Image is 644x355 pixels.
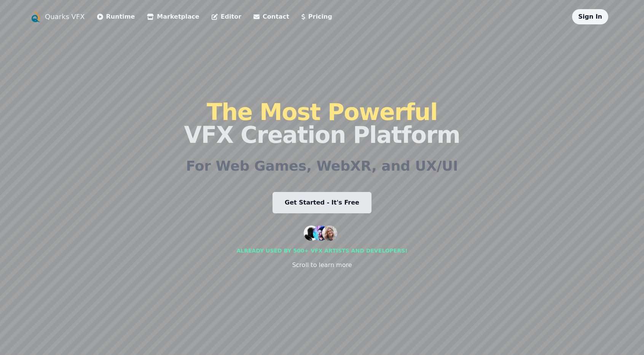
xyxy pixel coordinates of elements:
a: Get Started - It's Free [273,192,371,213]
a: Pricing [301,12,332,21]
h2: For Web Games, WebXR, and UX/UI [186,158,458,174]
img: customer 3 [322,225,337,241]
img: customer 1 [304,225,319,241]
a: Runtime [97,12,135,21]
a: Editor [212,12,241,21]
div: Already used by 500+ vfx artists and developers! [236,247,407,254]
span: The Most Powerful [207,99,437,125]
div: Scroll to learn more [292,261,352,270]
a: Sign In [578,13,602,20]
a: Contact [253,12,289,21]
a: Marketplace [147,12,199,21]
h1: VFX Creation Platform [184,101,460,146]
img: customer 2 [313,225,328,241]
a: Quarks VFX [45,11,85,22]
